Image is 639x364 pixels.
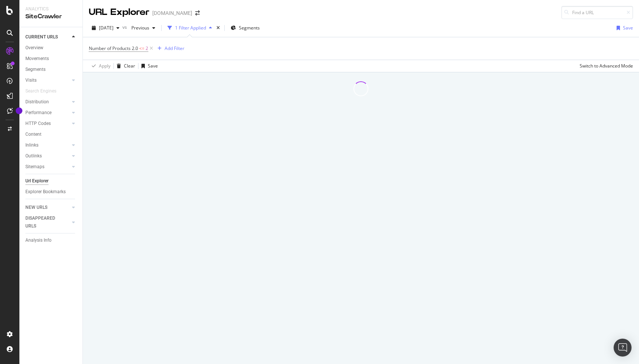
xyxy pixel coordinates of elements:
[25,204,47,211] div: NEW URLS
[25,109,70,117] a: Performance
[25,188,77,196] a: Explorer Bookmarks
[25,177,49,185] div: Url Explorer
[16,107,22,114] div: Tooltip anchor
[623,25,633,31] div: Save
[25,163,44,171] div: Sitemaps
[25,44,77,52] a: Overview
[25,33,58,41] div: CURRENT URLS
[580,63,633,69] div: Switch to Advanced Mode
[25,131,77,138] a: Content
[25,87,56,95] div: Search Engines
[99,63,110,69] div: Apply
[561,6,633,19] input: Find a URL
[148,63,158,69] div: Save
[25,33,70,41] a: CURRENT URLS
[165,22,215,34] button: 1 Filter Applied
[155,44,184,53] button: Add Filter
[89,6,149,19] div: URL Explorer
[25,236,52,244] div: Analysis Info
[25,163,70,171] a: Sitemaps
[25,98,49,106] div: Distribution
[25,55,77,63] a: Movements
[25,44,43,52] div: Overview
[165,45,184,51] div: Add Filter
[25,66,46,73] div: Segments
[25,214,70,230] a: DISAPPEARED URLS
[614,339,632,357] div: Open Intercom Messenger
[25,76,37,84] div: Visits
[25,236,77,244] a: Analysis Info
[614,22,633,34] button: Save
[128,22,158,34] button: Previous
[25,141,38,149] div: Inlinks
[89,60,110,72] button: Apply
[25,6,77,12] div: Analytics
[25,55,49,63] div: Movements
[139,45,144,51] span: <=
[228,22,263,34] button: Segments
[239,25,260,31] span: Segments
[25,152,70,160] a: Outlinks
[152,9,192,17] div: [DOMAIN_NAME]
[25,188,66,196] div: Explorer Bookmarks
[175,25,206,31] div: 1 Filter Applied
[25,109,52,117] div: Performance
[25,120,70,128] a: HTTP Codes
[25,98,70,106] a: Distribution
[577,60,633,72] button: Switch to Advanced Mode
[89,22,122,34] button: [DATE]
[25,131,41,138] div: Content
[25,141,70,149] a: Inlinks
[25,76,70,84] a: Visits
[124,63,135,69] div: Clear
[25,204,70,211] a: NEW URLS
[25,177,77,185] a: Url Explorer
[25,66,77,73] a: Segments
[146,43,148,54] span: 2
[99,25,113,31] span: 2025 Oct. 12th
[138,60,158,72] button: Save
[195,10,200,16] div: arrow-right-arrow-left
[122,24,128,30] span: vs
[89,45,138,51] span: Number of Products 2.0
[114,60,135,72] button: Clear
[25,12,77,21] div: SiteCrawler
[25,120,51,128] div: HTTP Codes
[25,214,63,230] div: DISAPPEARED URLS
[25,87,64,95] a: Search Engines
[215,24,221,32] div: times
[25,152,42,160] div: Outlinks
[128,25,149,31] span: Previous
